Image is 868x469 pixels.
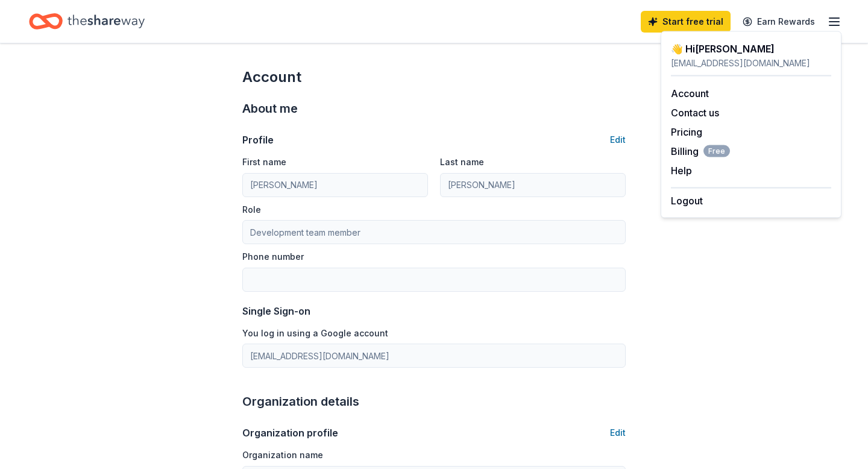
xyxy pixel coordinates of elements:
[242,133,274,147] div: Profile
[671,144,730,159] button: BillingFree
[242,392,626,411] div: Organization details
[242,99,626,118] div: About me
[641,11,731,33] a: Start free trial
[671,163,692,178] button: Help
[242,426,338,440] div: Organization profile
[242,156,286,168] label: First name
[703,145,730,157] span: Free
[440,156,484,168] label: Last name
[242,251,304,263] label: Phone number
[671,194,703,208] button: Logout
[671,42,831,56] div: 👋 Hi [PERSON_NAME]
[671,144,730,159] span: Billing
[671,87,709,99] a: Account
[242,204,261,216] label: Role
[735,11,822,33] a: Earn Rewards
[671,126,702,138] a: Pricing
[29,7,145,36] a: Home
[671,105,719,120] button: Contact us
[610,426,626,440] button: Edit
[242,327,388,339] label: You log in using a Google account
[671,56,831,71] div: [EMAIL_ADDRESS][DOMAIN_NAME]
[610,133,626,147] button: Edit
[242,304,626,318] div: Single Sign-on
[242,449,323,461] label: Organization name
[242,68,626,87] div: Account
